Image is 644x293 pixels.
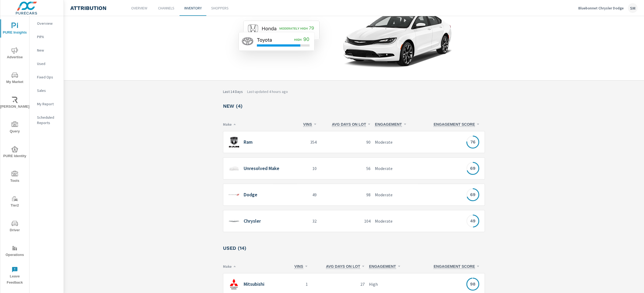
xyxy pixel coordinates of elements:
[434,264,475,269] span: ENGAGEMENT SCORE
[37,21,59,26] p: Overview
[30,113,64,127] div: Scheduled Reports
[30,73,64,81] div: Fixed Ops
[375,165,416,172] p: moderate
[470,281,475,287] h6: 98
[434,122,475,127] span: ENGAGEMENT SCORE
[211,5,229,11] p: Shoppers
[299,165,317,172] p: 10
[294,264,303,269] span: VINS
[244,281,264,287] h6: Mitsubishi
[369,264,396,269] span: ENGAGEMENT
[470,218,475,224] h6: 49
[30,19,64,27] div: Overview
[2,146,28,159] span: PURE Identity
[223,245,246,251] h5: Used (14)
[247,89,288,94] p: Last updated 4 hours ago
[30,46,64,54] div: New
[244,218,261,224] h6: Chrysler
[2,266,28,286] span: Leave Feedback
[223,4,468,73] img: Inventory engagement score
[229,189,239,200] img: D
[223,264,284,269] p: Make
[184,5,202,11] p: Inventory
[470,139,475,145] h6: 76
[289,281,308,287] p: 1
[37,101,59,107] p: My Report
[332,122,366,127] span: AVG DAYS ON LOT
[2,97,28,110] span: [PERSON_NAME]
[326,264,360,269] span: AVG DAYS ON LOT
[37,88,59,93] p: Sales
[37,61,59,66] p: Used
[321,191,371,198] p: 98
[244,139,253,145] h6: Ram
[244,166,279,171] h6: Unresolved Make
[158,5,174,11] p: Channels
[470,192,475,197] h6: 69
[37,115,59,125] p: Scheduled Reports
[375,218,416,224] p: moderate
[37,48,59,53] p: New
[299,139,317,145] p: 354
[299,218,317,224] p: 32
[223,122,294,127] p: Make
[2,245,28,258] span: Operations
[229,163,239,174] img: U
[321,218,371,224] p: 104
[131,5,147,11] p: Overview
[229,216,239,226] img: C
[2,72,28,85] span: My Market
[30,60,64,68] div: Used
[375,191,416,198] p: moderate
[2,23,28,36] span: PURE Insights
[299,191,317,198] p: 49
[223,103,243,109] h5: New (4)
[303,122,312,127] span: VINS
[369,281,412,287] p: high
[70,5,107,11] h4: Attribution
[229,279,239,290] img: M
[30,33,64,41] div: PIPA
[375,122,402,127] span: ENGAGEMENT
[244,192,257,197] h6: Dodge
[2,220,28,233] span: Driver
[30,86,64,95] div: Sales
[312,281,365,287] p: 27
[0,16,29,288] div: nav menu
[321,165,371,172] p: 56
[2,171,28,184] span: Tools
[321,139,371,145] p: 90
[37,74,59,80] p: Fixed Ops
[2,121,28,135] span: Query
[30,100,64,108] div: My Report
[223,89,243,94] p: Last 14 Days
[628,3,638,13] div: SM
[578,6,624,10] p: Bluebonnet Chrysler Dodge
[2,196,28,209] span: Tier2
[37,34,59,39] p: PIPA
[375,139,416,145] p: moderate
[470,166,475,171] h6: 69
[2,47,28,60] span: Advertise
[229,137,239,147] img: R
